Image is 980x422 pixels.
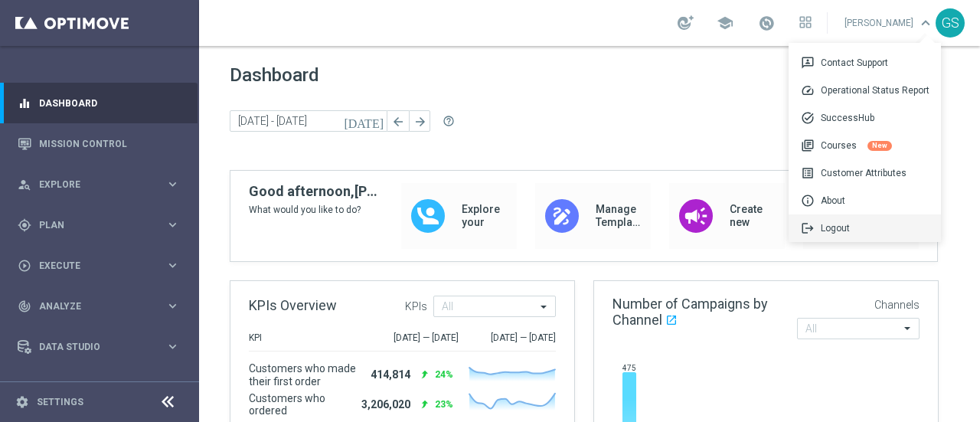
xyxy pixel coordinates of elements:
[18,367,180,407] div: Optibot
[15,395,29,409] i: settings
[789,104,941,132] a: task_altSuccessHub
[39,221,165,230] span: Plan
[789,132,941,159] div: Courses
[17,341,181,353] button: Data Studio keyboard_arrow_right
[789,214,941,242] div: Logout
[789,214,941,242] a: logoutLogout
[165,177,180,191] i: keyboard_arrow_right
[801,221,821,235] span: logout
[789,132,941,159] a: library_booksCoursesNew
[801,83,821,97] span: speed
[801,166,821,180] span: list_alt
[18,83,180,123] div: Dashboard
[39,123,180,164] a: Mission Control
[789,77,941,104] a: speedOperational Status Report
[917,15,934,31] span: keyboard_arrow_down
[801,56,821,70] span: 3p
[18,340,165,354] div: Data Studio
[39,261,165,270] span: Execute
[18,299,165,313] div: Analyze
[789,104,941,132] div: SuccessHub
[801,111,821,125] span: task_alt
[789,49,941,77] div: Contact Support
[17,300,181,312] button: track_changes Analyze keyboard_arrow_right
[165,299,180,313] i: keyboard_arrow_right
[17,178,181,191] button: person_search Explore keyboard_arrow_right
[39,83,180,123] a: Dashboard
[801,194,821,208] span: info
[165,339,180,354] i: keyboard_arrow_right
[165,258,180,273] i: keyboard_arrow_right
[39,342,165,352] span: Data Studio
[165,218,180,232] i: keyboard_arrow_right
[789,187,941,214] div: About
[39,180,165,189] span: Explore
[39,302,165,311] span: Analyze
[789,159,941,187] a: list_altCustomer Attributes
[789,159,941,187] div: Customer Attributes
[18,259,165,273] div: Execute
[18,123,180,164] div: Mission Control
[17,219,181,231] button: gps_fixed Plan keyboard_arrow_right
[18,218,31,232] i: gps_fixed
[789,187,941,214] a: infoAbout
[18,299,31,313] i: track_changes
[18,218,165,232] div: Plan
[18,259,31,273] i: play_circle_outline
[867,141,892,151] div: New
[18,381,31,394] i: lightbulb
[717,15,733,31] span: school
[17,260,181,272] button: play_circle_outline Execute keyboard_arrow_right
[17,97,181,110] button: equalizer Dashboard
[801,139,821,152] span: library_books
[789,77,941,104] div: Operational Status Report
[37,397,83,407] a: Settings
[17,138,181,150] button: Mission Control
[936,8,965,38] div: GS
[18,178,31,191] i: person_search
[789,49,941,77] a: 3pContact Support
[39,367,160,407] a: Optibot
[18,178,165,191] div: Explore
[843,11,936,34] a: [PERSON_NAME]keyboard_arrow_down 3pContact Support speedOperational Status Report task_altSuccess...
[18,97,31,110] i: equalizer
